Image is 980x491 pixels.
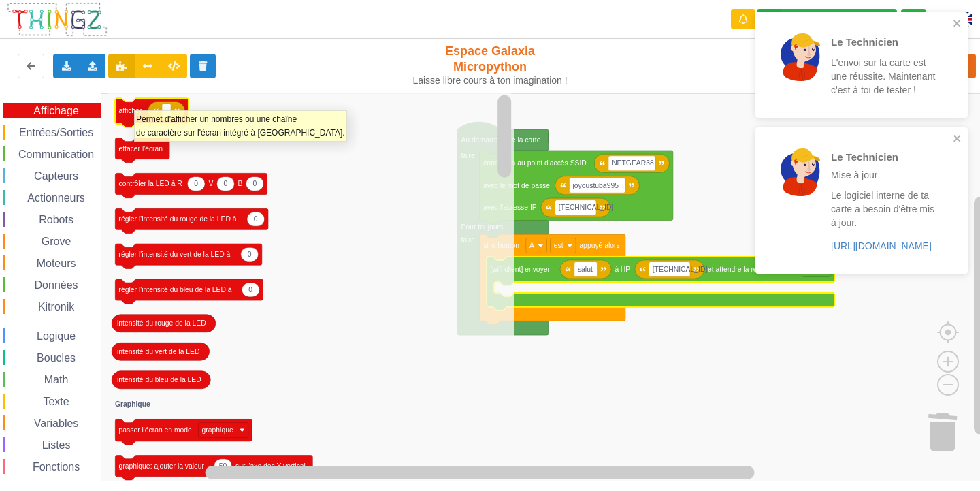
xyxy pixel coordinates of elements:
text: à l'IP [615,266,630,273]
p: Le Technicien [831,35,937,49]
a: [URL][DOMAIN_NAME] [831,240,932,251]
p: Le Technicien [831,150,937,164]
p: L'envoi sur la carte est une réussite. Maintenant c'est à toi de tester ! [831,56,937,97]
text: 0 [194,180,198,187]
text: B [238,180,243,187]
span: Grove [39,236,73,247]
text: joyoustuba995 [572,182,619,189]
p: Le logiciel interne de ta carte a besoin d'être mis à jour. [831,189,937,229]
span: Affichage [31,105,80,116]
span: Entrées/Sorties [17,127,95,138]
text: appuyé alors [579,242,619,249]
text: [TECHNICAL_ID] [559,204,614,211]
text: A [529,242,534,249]
text: [wifi client] envoyer [491,266,551,273]
text: NETGEAR38 [612,159,654,167]
img: thingz_logo.png [6,1,108,37]
span: Logique [35,330,78,342]
text: graphique: ajouter la valeur [119,462,205,470]
text: intensité du bleu de la LED [117,376,201,383]
span: Robots [37,214,76,225]
text: 0 [248,286,252,294]
text: contrôler la LED à R [119,180,182,187]
text: et attendre la réponse dans [708,266,794,273]
text: 0 [224,180,228,187]
div: de caractère sur l'écran intégré à [GEOGRAPHIC_DATA]. [136,126,345,140]
text: [TECHNICAL_ID] [653,266,708,273]
span: Communication [16,148,96,160]
div: Laisse libre cours à ton imagination ! [407,75,574,86]
text: avec le mot de passe [483,182,550,189]
text: Graphique [115,400,150,408]
text: sur l'axe des Y vertical [235,462,306,470]
span: Données [33,279,80,291]
text: est [554,242,563,249]
span: Texte [41,396,71,407]
text: 0 [248,251,252,258]
text: 50 [219,462,227,470]
text: 0 [254,215,258,223]
div: Espace Galaxia Micropython [407,44,574,86]
text: effacer l'écran [119,145,163,153]
text: régler l'intensité du bleu de la LED à [119,286,232,294]
text: salut [578,266,593,273]
text: graphique [202,426,233,434]
button: close [953,133,962,146]
span: Listes [40,439,73,451]
span: Math [42,374,71,385]
text: V [208,180,213,187]
span: Fonctions [31,461,82,473]
text: intensité du vert de la LED [117,348,200,355]
div: Ta base fonctionne bien ! [757,9,897,30]
span: Kitronik [36,301,76,313]
text: afficher [119,108,142,115]
text: connexion au point d'accès SSID [483,159,587,167]
span: Capteurs [32,170,80,182]
span: Boucles [35,352,78,364]
span: Actionneurs [25,192,87,204]
text: régler l'intensité du rouge de la LED à [119,215,237,223]
text: passer l'écran en mode [119,426,193,434]
text: 0 [252,180,257,187]
div: Permet d'afficher un nombres ou une chaîne [136,112,345,126]
p: Mise à jour [831,168,937,182]
text: régler l'intensité du vert de la LED à [119,251,231,258]
span: Moteurs [35,257,78,269]
span: Variables [32,417,81,429]
button: close [953,18,962,31]
text: intensité du rouge de la LED [117,319,206,327]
